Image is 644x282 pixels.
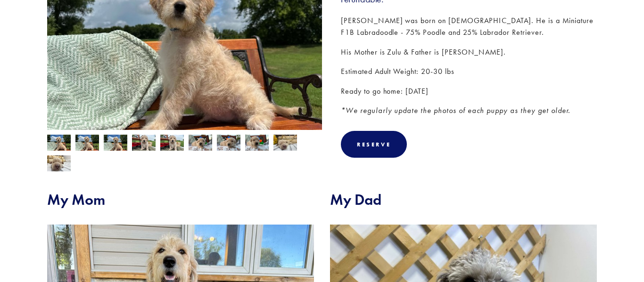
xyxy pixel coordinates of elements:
[47,155,71,173] img: Luke Skywalker 2.jpg
[341,46,597,58] p: His Mother is Zulu & Father is [PERSON_NAME].
[104,135,127,153] img: Luke Skywalker 10.jpg
[341,65,597,78] p: Estimated Adult Weight: 20-30 lbs
[217,134,240,152] img: Luke Skywalker 3.jpg
[47,135,71,153] img: Luke Skywalker 8.jpg
[160,135,184,153] img: Luke Skywalker 7.jpg
[330,191,597,209] h2: My Dad
[47,191,314,209] h2: My Mom
[132,135,156,153] img: Luke Skywalker 6.jpg
[341,15,597,39] p: [PERSON_NAME] was born on [DEMOGRAPHIC_DATA]. He is a Miniature F1B Labradoodle - 75% Poodle and ...
[341,131,407,158] div: Reserve
[341,106,570,115] em: *We regularly update the photos of each puppy as they get older.
[357,141,391,148] div: Reserve
[189,134,212,152] img: Luke Skywalker 5.jpg
[341,85,597,97] p: Ready to go home: [DATE]
[75,135,99,153] img: Luke Skywalker 9.jpg
[245,134,269,152] img: Luke Skywalker 4.jpg
[273,134,297,152] img: Luke Skywalker 1.jpg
